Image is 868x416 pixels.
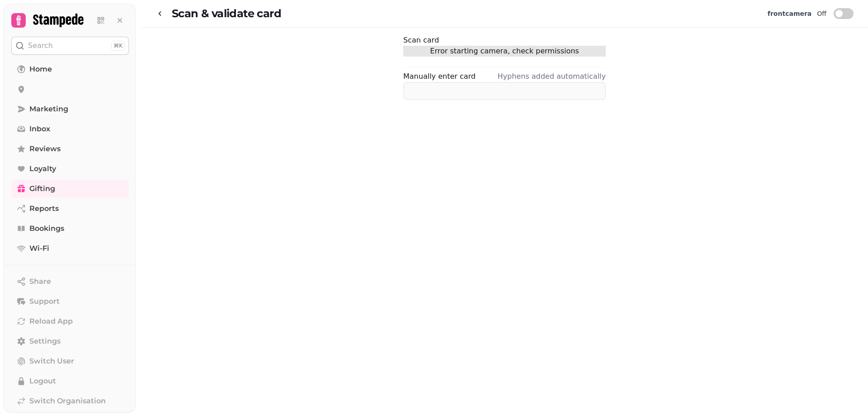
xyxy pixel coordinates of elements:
[29,316,73,327] span: Reload App
[11,140,129,158] a: Reviews
[11,273,129,291] button: Share
[29,203,59,214] span: Reports
[498,71,606,82] p: Hyphens added automatically
[11,160,129,178] a: Loyalty
[11,392,129,410] a: Switch Organisation
[11,352,129,370] button: Switch User
[156,5,172,23] a: go-back
[11,120,129,138] a: Inbox
[29,396,106,406] span: Switch Organisation
[11,37,129,55] button: Search⌘K
[11,372,129,390] button: Logout
[11,312,129,330] button: Reload App
[11,180,129,198] a: Gifting
[11,100,129,118] a: Marketing
[768,9,811,19] label: front camera
[111,41,125,51] div: ⌘K
[29,376,56,387] span: Logout
[403,71,476,82] label: Manually enter card
[29,336,61,347] span: Settings
[29,183,55,194] span: Gifting
[11,60,129,78] a: Home
[11,200,129,218] a: Reports
[29,64,52,75] span: Home
[28,40,53,51] p: Search
[29,296,60,307] span: Support
[11,332,129,350] a: Settings
[29,124,50,134] span: Inbox
[11,292,129,311] button: Support
[29,276,51,287] span: Share
[403,35,439,46] label: Scan card
[29,143,61,154] span: Reviews
[29,163,56,174] span: Loyalty
[11,239,129,258] a: Wi-Fi
[29,356,74,367] span: Switch User
[172,5,281,22] h2: Scan & validate card
[29,223,64,234] span: Bookings
[29,243,49,254] span: Wi-Fi
[11,220,129,238] a: Bookings
[817,8,826,19] label: Off
[29,104,68,115] span: Marketing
